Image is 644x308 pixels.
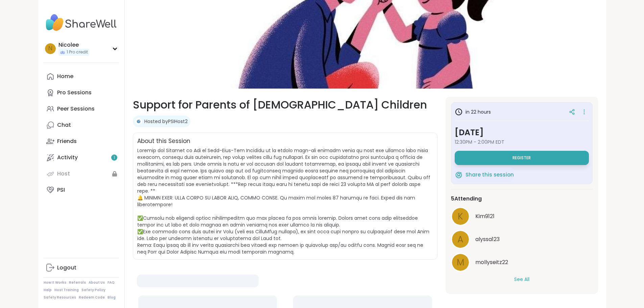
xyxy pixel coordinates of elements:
[57,138,77,145] div: Friends
[44,260,119,276] a: Logout
[44,166,119,182] a: Host
[137,147,430,255] span: Loremip dol Sitamet co Adi el Sedd-Eius-Tem Incididu ut la etdolo magn-ali enimadm venia qu nost ...
[475,258,508,266] span: mollyseitz22
[475,212,495,220] span: Kim9121
[455,168,514,182] button: Share this session
[44,68,119,85] a: Home
[455,108,491,116] h3: in 22 hours
[57,73,73,80] div: Home
[108,295,116,300] a: Blog
[57,264,76,271] div: Logout
[451,253,593,272] a: mmollyseitz22
[108,280,115,285] a: FAQ
[44,288,52,292] a: Help
[457,256,464,269] span: m
[44,182,119,198] a: PSI
[44,133,119,149] a: Friends
[48,44,52,53] span: N
[44,280,66,285] a: How It Works
[133,97,437,113] h1: Support for Parents of [DEMOGRAPHIC_DATA] Children
[512,155,531,161] span: Register
[57,154,78,161] div: Activity
[79,295,105,300] a: Redeem Code
[54,288,79,292] a: Host Training
[81,288,105,292] a: Safety Policy
[466,171,514,179] span: Share this session
[475,235,500,243] span: alyssa123
[451,230,593,249] a: aalyssa123
[114,155,115,161] span: 1
[58,41,89,49] div: Nicolee
[457,233,463,246] span: a
[57,105,95,113] div: Peer Sessions
[455,139,589,145] span: 12:30PM - 2:00PM EDT
[44,295,76,300] a: Safety Resources
[451,195,482,203] span: 5 Attending
[44,117,119,133] a: Chat
[44,101,119,117] a: Peer Sessions
[44,85,119,101] a: Pro Sessions
[514,276,529,283] button: See All
[455,126,589,139] h3: [DATE]
[458,210,463,223] span: K
[69,280,86,285] a: Referrals
[57,89,92,96] div: Pro Sessions
[57,186,65,194] div: PSI
[44,149,119,166] a: Activity1
[57,121,71,129] div: Chat
[455,171,463,179] img: ShareWell Logomark
[57,170,70,177] div: Host
[67,49,88,55] span: 1 Pro credit
[137,137,190,146] h2: About this Session
[144,118,188,125] a: Hosted byPSIHost2
[451,207,593,226] a: KKim9121
[89,280,105,285] a: About Us
[135,118,142,125] img: PSIHost2
[455,151,589,165] button: Register
[44,11,119,34] img: ShareWell Nav Logo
